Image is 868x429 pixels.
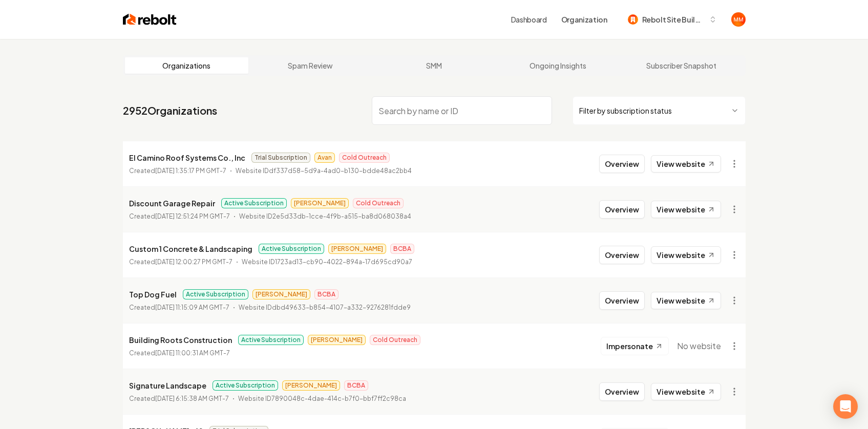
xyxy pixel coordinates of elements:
p: Discount Garage Repair [129,197,215,209]
p: Created [129,348,230,358]
p: Website ID df337d58-5d9a-4ad0-b130-bdde48ac2bb4 [236,166,412,176]
p: Signature Landscape [129,379,206,392]
p: Custom 1 Concrete & Landscaping [129,243,252,255]
span: Active Subscription [221,198,287,208]
img: Matthew Meyer [731,12,746,27]
button: Overview [599,200,645,219]
img: Rebolt Logo [123,12,177,27]
button: Overview [599,155,645,173]
time: [DATE] 11:00:31 AM GMT-7 [155,349,230,357]
button: Open user button [731,12,746,27]
a: View website [651,155,721,173]
a: Subscriber Snapshot [620,57,744,74]
time: [DATE] 12:00:27 PM GMT-7 [155,258,232,266]
p: Created [129,303,229,313]
p: Building Roots Construction [129,334,232,346]
span: Active Subscription [259,244,324,254]
span: BCBA [390,244,414,254]
a: Dashboard [511,14,547,25]
span: Active Subscription [183,289,248,299]
span: Active Subscription [213,380,278,391]
button: Organization [555,10,613,29]
span: [PERSON_NAME] [291,198,349,208]
time: [DATE] 11:15:09 AM GMT-7 [155,304,229,311]
a: View website [651,383,721,400]
span: BCBA [314,289,338,299]
span: Trial Subscription [251,153,310,163]
p: Website ID 7890048c-4dae-414c-b7f0-bbf7ff2c98ca [238,394,406,404]
span: Cold Outreach [370,335,420,345]
time: [DATE] 6:15:38 AM GMT-7 [155,395,229,402]
span: Cold Outreach [339,153,390,163]
span: [PERSON_NAME] [282,380,340,391]
a: SMM [372,57,496,74]
input: Search by name or ID [372,96,552,125]
a: View website [651,292,721,309]
span: [PERSON_NAME] [328,244,386,254]
button: Impersonate [601,337,669,355]
span: Rebolt Site Builder [642,14,705,25]
p: Created [129,257,232,267]
button: Overview [599,291,645,310]
span: BCBA [344,380,368,391]
p: Website ID dbd49633-b854-4107-a332-9276281fdde9 [239,303,411,313]
p: Created [129,166,226,176]
p: Website ID 2e5d33db-1cce-4f9b-a515-ba8d068038a4 [239,211,411,222]
span: Impersonate [606,341,653,351]
p: Created [129,211,230,222]
span: Cold Outreach [353,198,404,208]
a: View website [651,201,721,218]
span: No website [677,340,721,352]
p: Created [129,394,229,404]
a: Organizations [125,57,249,74]
img: Rebolt Site Builder [628,14,638,25]
time: [DATE] 12:51:24 PM GMT-7 [155,212,230,220]
a: Ongoing Insights [496,57,620,74]
p: El Camino Roof Systems Co., Inc [129,152,245,164]
span: [PERSON_NAME] [308,335,366,345]
a: 2952Organizations [123,103,217,118]
span: Active Subscription [238,335,304,345]
button: Overview [599,382,645,401]
button: Overview [599,246,645,264]
div: Open Intercom Messenger [833,394,858,419]
a: View website [651,246,721,264]
p: Website ID 1723ad13-cb90-4022-894a-17d695cd90a7 [242,257,412,267]
p: Top Dog Fuel [129,288,177,301]
time: [DATE] 1:35:17 PM GMT-7 [155,167,226,175]
a: Spam Review [248,57,372,74]
span: [PERSON_NAME] [252,289,310,299]
span: Avan [314,153,335,163]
